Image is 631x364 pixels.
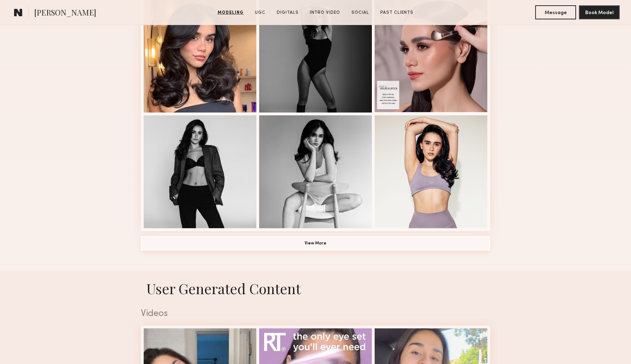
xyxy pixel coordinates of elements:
[377,10,416,16] a: Past Clients
[274,10,301,16] a: Digitals
[141,236,490,250] button: View More
[135,279,496,298] h1: User Generated Content
[141,309,490,318] div: Videos
[349,10,372,16] a: Social
[252,10,268,16] a: UGC
[34,7,96,19] span: [PERSON_NAME]
[215,10,246,16] a: Modeling
[579,5,620,19] button: Book Model
[535,5,576,19] button: Message
[307,10,343,16] a: Intro Video
[579,9,620,15] a: Book Model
